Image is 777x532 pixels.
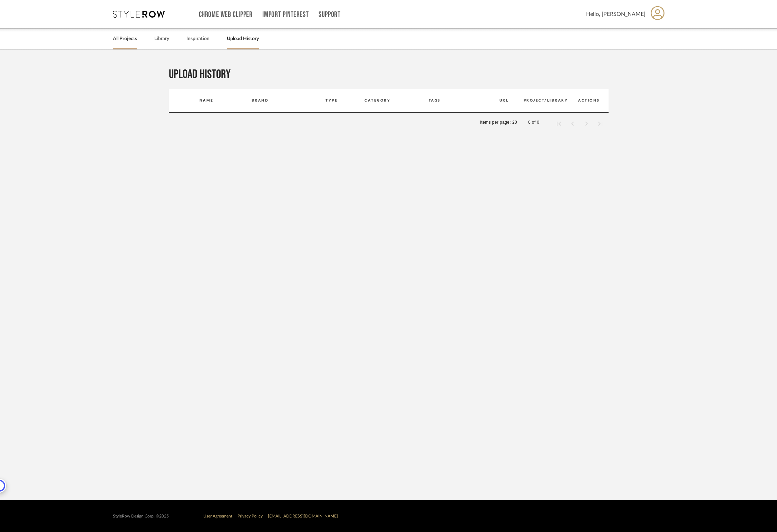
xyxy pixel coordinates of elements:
[573,89,608,112] th: Actions
[169,67,231,82] h1: Upload history
[237,514,263,518] a: Privacy Policy
[429,89,499,112] th: Tags
[113,34,137,44] a: All Projects
[528,119,539,126] div: 0 of 0
[365,89,428,112] th: Category
[262,12,309,18] a: Import Pinterest
[203,514,232,518] a: User Agreement
[480,119,511,126] div: Items per page:
[499,89,524,112] th: Url
[113,514,169,519] div: StyleRow Design Corp. ©2025
[319,12,340,18] a: Support
[268,514,338,518] a: [EMAIL_ADDRESS][DOMAIN_NAME]
[252,89,326,112] th: Brand
[512,119,517,126] div: 20
[586,10,645,18] span: Hello, [PERSON_NAME]
[326,89,365,112] th: Type
[200,89,252,112] th: Name
[199,12,253,18] a: Chrome Web Clipper
[524,89,573,112] th: Project/Library
[186,34,210,44] a: Inspiration
[227,34,259,44] a: Upload History
[154,34,169,44] a: Library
